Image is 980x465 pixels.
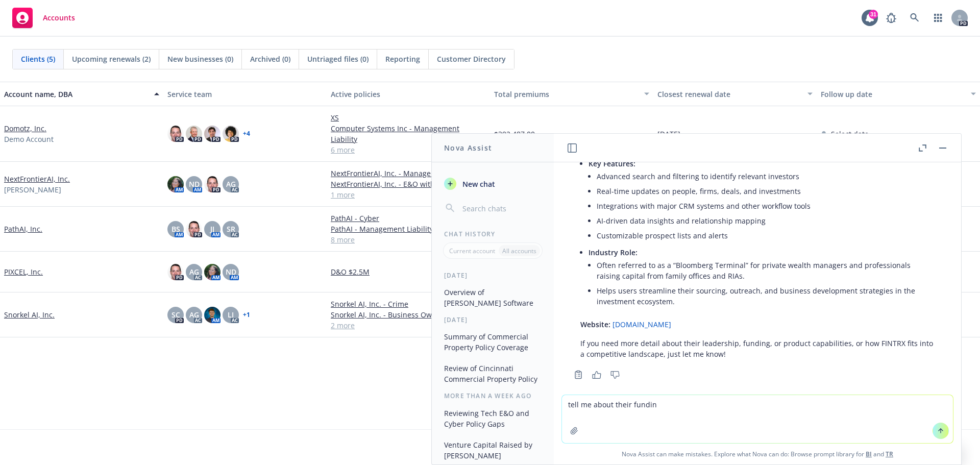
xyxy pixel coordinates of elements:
[189,179,200,189] span: ND
[21,54,55,64] span: Clients (5)
[928,8,948,28] a: Switch app
[432,230,554,238] div: Chat History
[597,258,935,283] li: Often referred to as a “Bloomberg Terminal” for private wealth managers and professionals raising...
[589,159,635,168] span: Key Features:
[4,224,42,234] a: PathAI, Inc.
[432,271,554,280] div: [DATE]
[331,189,486,200] a: 1 more
[432,315,554,324] div: [DATE]
[331,266,486,277] a: D&O $2.5M
[449,247,495,255] p: Current account
[4,174,70,184] a: NextFrontierAI, Inc.
[494,89,638,100] div: Total premiums
[657,129,680,139] span: [DATE]
[440,175,546,193] button: New chat
[597,199,935,213] li: Integrations with major CRM systems and other workflow tools
[385,54,420,64] span: Reporting
[460,201,542,215] input: Search chats
[831,129,869,139] span: Select date
[574,370,583,379] svg: Copy to clipboard
[243,131,250,137] a: + 4
[250,54,290,64] span: Archived (0)
[186,221,202,237] img: photo
[4,266,43,277] a: PIXCEL, Inc.
[204,176,220,192] img: photo
[331,299,486,309] a: Snorkel AI, Inc. - Crime
[437,54,506,64] span: Customer Directory
[440,328,546,356] button: Summary of Commercial Property Policy Coverage
[163,82,327,106] button: Service team
[43,14,75,22] span: Accounts
[204,264,220,280] img: photo
[657,89,801,100] div: Closest renewal date
[227,224,235,234] span: SR
[4,134,54,144] span: Demo Account
[653,82,817,106] button: Closest renewal date
[821,89,965,100] div: Follow up date
[817,82,980,106] button: Follow up date
[331,112,486,123] a: XS
[562,395,953,443] textarea: tell me about their fundin
[597,213,935,228] li: AI-driven data insights and relationship mapping
[307,54,369,64] span: Untriaged files (0)
[243,312,250,318] a: + 1
[171,224,180,234] span: BS
[204,126,220,142] img: photo
[886,450,893,458] a: TR
[597,184,935,199] li: Real-time updates on people, firms, deals, and investments
[331,213,486,224] a: PathAI - Cyber
[4,123,46,134] a: Domotz, Inc.
[502,247,536,255] p: All accounts
[597,283,935,309] li: Helps users streamline their sourcing, outreach, and business development strategies in the inves...
[331,168,486,179] a: NextFrontierAI, Inc. - Management Liability
[204,307,220,323] img: photo
[331,179,486,189] a: NextFrontierAI, Inc. - E&O with Cyber
[444,142,492,153] h1: Nova Assist
[440,360,546,387] button: Review of Cincinnati Commercial Property Policy
[72,54,151,64] span: Upcoming renewals (2)
[607,368,623,382] button: Thumbs down
[612,320,671,329] a: [DOMAIN_NAME]
[490,82,653,106] button: Total premiums
[460,179,495,189] span: New chat
[186,126,202,142] img: photo
[228,309,234,320] span: LI
[331,234,486,245] a: 8 more
[223,126,239,142] img: photo
[331,144,486,155] a: 6 more
[881,8,901,28] a: Report a Bug
[189,266,199,277] span: AG
[331,224,486,234] a: PathAI - Management Liability
[589,248,638,257] span: Industry Role:
[597,169,935,184] li: Advanced search and filtering to identify relevant investors
[331,89,486,100] div: Active policies
[869,10,878,19] div: 31
[167,176,184,192] img: photo
[494,129,535,139] span: $392,487.00
[4,184,61,195] span: [PERSON_NAME]
[4,89,148,100] div: Account name, DBA
[167,54,233,64] span: New businesses (0)
[580,338,935,359] p: If you need more detail about their leadership, funding, or product capabilities, or how FINTRX f...
[597,228,935,243] li: Customizable prospect lists and alerts
[171,309,180,320] span: SC
[8,4,79,32] a: Accounts
[226,266,236,277] span: ND
[331,320,486,331] a: 2 more
[440,436,546,464] button: Venture Capital Raised by [PERSON_NAME]
[432,391,554,400] div: More than a week ago
[210,224,214,234] span: JJ
[4,309,55,320] a: Snorkel AI, Inc.
[226,179,236,189] span: AG
[327,82,490,106] button: Active policies
[167,89,323,100] div: Service team
[331,123,486,144] a: Computer Systems Inc - Management Liability
[440,405,546,432] button: Reviewing Tech E&O and Cyber Policy Gaps
[866,450,872,458] a: BI
[558,444,957,464] span: Nova Assist can make mistakes. Explore what Nova can do: Browse prompt library for and
[189,309,199,320] span: AG
[904,8,925,28] a: Search
[167,264,184,280] img: photo
[331,309,486,320] a: Snorkel AI, Inc. - Business Owners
